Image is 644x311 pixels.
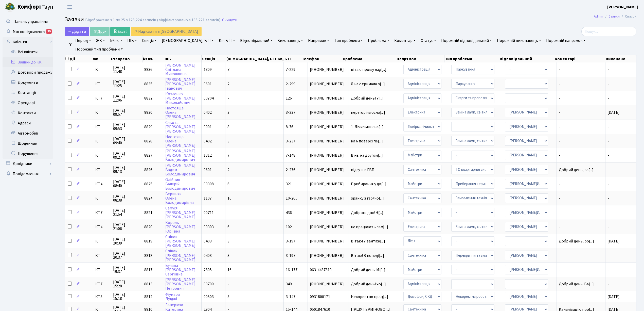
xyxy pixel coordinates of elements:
a: Тип проблеми [332,36,365,45]
th: ПІБ [164,55,202,62]
a: Документи [3,77,53,88]
span: [DATE] 09:27 [113,151,140,159]
span: КТ [95,254,109,258]
span: 00704 [204,95,214,101]
span: 10 [227,195,231,201]
div: Відображено з 1 по 25 з 128,224 записів (відфільтровано з 135,221 записів). [85,18,221,23]
b: Комфорт [17,3,42,11]
span: - [559,254,603,258]
span: [PHONE_NUMBER] [310,239,347,243]
a: Самуся[PERSON_NAME][PERSON_NAME] [165,206,195,220]
span: - [559,182,603,186]
span: 8819 [144,238,152,244]
img: logo.png [5,2,15,12]
a: Проблема [366,36,391,45]
span: - [559,96,603,100]
span: КТ [95,139,109,143]
th: Відповідальний [499,55,554,62]
span: Добрий день! чо[...] [351,281,386,287]
li: Список [620,14,636,19]
span: [DATE] 08:38 [113,194,140,202]
span: 8829 [144,124,152,130]
span: Доброго дня! Н[...] [351,210,383,216]
span: 8-76 [286,124,293,130]
a: Повідомлення [3,169,53,179]
span: - [607,281,609,287]
span: 1. Лічильник на[...] [351,124,384,130]
th: [DEMOGRAPHIC_DATA], БТІ [226,55,277,62]
span: [DATE] [607,294,620,300]
span: 7-148 [286,153,295,158]
a: Відповідальний [238,36,274,45]
span: [DATE] 11:06 [113,94,140,102]
span: 3-237 [286,138,295,144]
a: [DEMOGRAPHIC_DATA], БТІ [160,36,216,45]
span: 3-197 [286,253,295,258]
span: - [607,138,609,144]
th: Тип проблеми [444,55,499,62]
span: 00711 [204,210,214,216]
span: 8825 [144,181,152,187]
a: ФіумараЛуїджі [165,292,180,302]
span: на 6 поверсі пе[...] [351,138,383,144]
span: [DATE] [607,238,620,244]
span: Таун [17,3,53,11]
a: Порушення [3,149,53,159]
span: КТ7 [95,282,109,286]
span: Панель управління [13,19,48,24]
a: Напрямок [306,36,331,45]
b: [PERSON_NAME] [607,4,638,10]
a: НастоящаОлена[PERSON_NAME] [165,134,195,148]
span: - [559,211,603,215]
span: 321 [286,181,292,187]
a: Сльота[PERSON_NAME][PERSON_NAME] [165,120,195,134]
span: [DATE] 08:40 [113,180,140,188]
span: [PHONE_NUMBER] [310,68,347,72]
span: 0402 [204,110,212,115]
a: Порожній напрямок [544,36,587,45]
span: 7-229 [286,67,295,72]
a: Контакти [3,108,53,118]
span: 8827 [144,153,152,158]
span: 7 [227,153,229,158]
span: 3 [227,238,229,244]
span: - [559,295,603,299]
span: [PHONE_NUMBER] [310,182,347,186]
span: - [559,82,603,86]
span: 1107 [204,195,212,201]
span: Добрий день! У[...] [351,95,384,101]
span: Я не отримала з[...] [351,81,385,87]
span: [PHONE_NUMBER] [310,139,347,143]
span: 00308 [204,181,214,187]
span: 8 [227,124,229,130]
span: [DATE] 20:37 [113,251,140,259]
th: Проблема [342,55,396,62]
span: Заявки [65,15,84,24]
span: - [227,95,229,101]
span: перегоріла осно[...] [351,110,385,115]
span: [DATE] 09:13 [113,166,140,174]
span: 10-265 [286,195,297,201]
span: [PHONE_NUMBER] [310,110,347,114]
span: 8835 [144,81,152,87]
a: Мої повідомлення39 [3,27,53,37]
span: 8828 [144,138,152,144]
span: [PHONE_NUMBER] [310,96,347,100]
span: Некоректно прац[...] [351,294,388,300]
span: [DATE] 09:53 [113,123,140,131]
input: Пошук... [581,27,636,36]
a: [PERSON_NAME][PERSON_NAME]Петрович [165,277,195,291]
span: [DATE] 21:54 [113,208,140,217]
span: Добрий день, за[...] [559,167,594,173]
a: Панель управління [3,17,53,27]
th: Секція [202,55,226,62]
span: КТ [95,68,109,72]
th: Коментарі [554,55,605,62]
a: [PERSON_NAME]СвітланаМиколаївна [165,62,195,77]
span: 6 [227,224,229,230]
span: [DATE] 15:28 [113,280,140,288]
span: КТ4 [95,225,109,229]
span: Додати [68,29,86,34]
span: - [559,268,603,272]
a: Період [73,36,93,45]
